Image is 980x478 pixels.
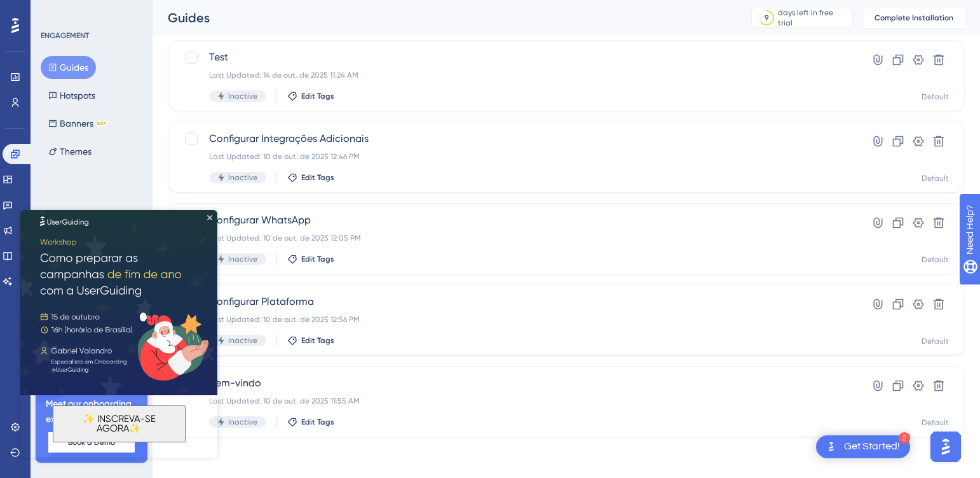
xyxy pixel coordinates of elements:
[301,335,334,346] span: Edit Tags
[41,140,99,163] button: Themes
[228,335,257,346] span: Inactive
[187,5,192,10] div: Close Preview
[209,314,822,325] div: Last Updated: 10 de out. de 2025 12:56 PM
[301,417,334,427] span: Edit Tags
[922,418,949,428] div: Default
[287,335,334,346] button: Edit Tags
[228,254,257,264] span: Inactive
[96,120,107,127] div: BETA
[778,8,848,28] div: days left in free trial
[228,172,257,183] span: Inactive
[922,336,949,346] div: Default
[927,428,965,466] iframe: UserGuiding AI Assistant Launcher
[844,440,900,454] div: Get Started!
[209,294,822,309] span: Configurar Plataforma
[301,254,334,264] span: Edit Tags
[301,172,334,183] span: Edit Tags
[32,195,165,232] button: ✨ INSCREVA-SE AGORA✨
[899,432,910,444] div: 2
[816,435,910,458] div: Open Get Started! checklist, remaining modules: 2
[209,376,822,391] span: Bem-vindo
[209,50,822,65] span: Test
[209,213,822,228] span: Configurar WhatsApp
[41,112,115,135] button: BannersBETA
[209,396,822,406] div: Last Updated: 10 de out. de 2025 11:55 AM
[209,70,822,80] div: Last Updated: 14 de out. de 2025 11:24 AM
[301,91,334,101] span: Edit Tags
[287,91,334,101] button: Edit Tags
[922,173,949,183] div: Default
[30,3,79,18] span: Need Help?
[287,172,334,183] button: Edit Tags
[168,9,719,27] div: Guides
[287,417,334,427] button: Edit Tags
[228,91,257,101] span: Inactive
[228,417,257,427] span: Inactive
[765,13,769,23] div: 9
[875,13,953,23] span: Complete Installation
[824,439,839,454] img: launcher-image-alternative-text
[922,255,949,265] div: Default
[209,233,822,243] div: Last Updated: 10 de out. de 2025 12:05 PM
[209,151,822,162] div: Last Updated: 10 de out. de 2025 12:46 PM
[922,92,949,102] div: Default
[209,131,822,146] span: Configurar Integrações Adicionais
[287,254,334,264] button: Edit Tags
[41,31,89,41] div: ENGAGEMENT
[863,8,965,28] button: Complete Installation
[41,56,96,79] button: Guides
[41,84,103,107] button: Hotspots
